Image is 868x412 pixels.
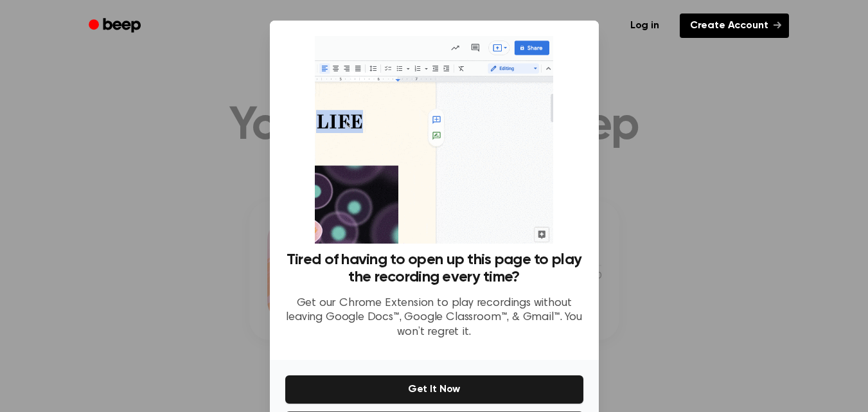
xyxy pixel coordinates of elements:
p: Get our Chrome Extension to play recordings without leaving Google Docs™, Google Classroom™, & Gm... [285,296,583,340]
img: Beep extension in action [315,36,553,244]
a: Create Account [680,13,789,38]
h3: Tired of having to open up this page to play the recording every time? [285,251,583,286]
button: Get It Now [285,375,583,404]
a: Log in [617,11,672,40]
a: Beep [80,13,152,39]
